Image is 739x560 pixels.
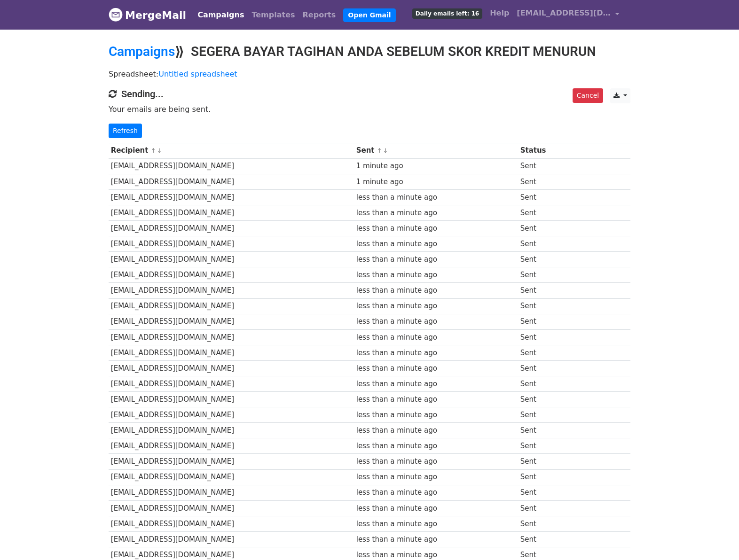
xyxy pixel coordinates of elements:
div: less than a minute ago [356,534,516,545]
td: [EMAIL_ADDRESS][DOMAIN_NAME] [109,376,354,392]
div: less than a minute ago [356,348,516,358]
td: [EMAIL_ADDRESS][DOMAIN_NAME] [109,236,354,252]
a: Untitled spreadsheet [158,70,237,78]
div: less than a minute ago [356,394,516,405]
td: [EMAIL_ADDRESS][DOMAIN_NAME] [109,252,354,267]
td: [EMAIL_ADDRESS][DOMAIN_NAME] [109,438,354,454]
td: [EMAIL_ADDRESS][DOMAIN_NAME] [109,158,354,174]
div: less than a minute ago [356,456,516,467]
div: less than a minute ago [356,301,516,311]
a: [EMAIL_ADDRESS][DOMAIN_NAME] [513,4,623,26]
td: Sent [518,314,576,329]
td: Sent [518,174,576,189]
td: [EMAIL_ADDRESS][DOMAIN_NAME] [109,407,354,423]
span: Daily emails left: 16 [412,8,482,19]
td: Sent [518,189,576,205]
a: Reports [299,6,340,24]
p: Your emails are being sent. [109,104,630,114]
th: Recipient [109,143,354,158]
h4: Sending... [109,88,630,100]
div: less than a minute ago [356,239,516,249]
td: Sent [518,158,576,174]
td: Sent [518,221,576,236]
td: [EMAIL_ADDRESS][DOMAIN_NAME] [109,531,354,547]
img: MergeMail logo [109,8,123,22]
td: [EMAIL_ADDRESS][DOMAIN_NAME] [109,485,354,500]
td: Sent [518,531,576,547]
td: Sent [518,469,576,485]
span: [EMAIL_ADDRESS][DOMAIN_NAME] [517,8,611,19]
a: Open Gmail [343,8,395,22]
td: [EMAIL_ADDRESS][DOMAIN_NAME] [109,329,354,345]
td: Sent [518,252,576,267]
div: less than a minute ago [356,519,516,529]
div: less than a minute ago [356,208,516,218]
div: less than a minute ago [356,441,516,451]
a: ↓ [383,147,388,154]
td: [EMAIL_ADDRESS][DOMAIN_NAME] [109,392,354,407]
div: 1 minute ago [356,161,516,171]
td: [EMAIL_ADDRESS][DOMAIN_NAME] [109,298,354,314]
div: less than a minute ago [356,425,516,436]
td: [EMAIL_ADDRESS][DOMAIN_NAME] [109,360,354,376]
a: ↓ [157,147,162,154]
td: [EMAIL_ADDRESS][DOMAIN_NAME] [109,174,354,189]
td: [EMAIL_ADDRESS][DOMAIN_NAME] [109,267,354,283]
td: Sent [518,205,576,220]
div: less than a minute ago [356,316,516,327]
td: Sent [518,283,576,298]
td: Sent [518,267,576,283]
div: less than a minute ago [356,270,516,280]
a: Campaigns [109,44,175,59]
a: Daily emails left: 16 [409,4,486,23]
td: [EMAIL_ADDRESS][DOMAIN_NAME] [109,189,354,205]
th: Status [518,143,576,158]
div: less than a minute ago [356,472,516,482]
td: [EMAIL_ADDRESS][DOMAIN_NAME] [109,283,354,298]
td: Sent [518,500,576,516]
td: Sent [518,438,576,454]
div: less than a minute ago [356,410,516,420]
td: Sent [518,376,576,392]
h2: ⟫ SEGERA BAYAR TAGIHAN ANDA SEBELUM SKOR KREDIT MENURUN [109,44,630,60]
td: Sent [518,236,576,252]
td: [EMAIL_ADDRESS][DOMAIN_NAME] [109,454,354,469]
td: [EMAIL_ADDRESS][DOMAIN_NAME] [109,500,354,516]
div: less than a minute ago [356,503,516,514]
th: Sent [354,143,518,158]
td: Sent [518,298,576,314]
a: Cancel [573,88,603,103]
div: less than a minute ago [356,363,516,374]
td: [EMAIL_ADDRESS][DOMAIN_NAME] [109,423,354,438]
td: Sent [518,360,576,376]
div: less than a minute ago [356,487,516,498]
a: MergeMail [109,5,186,25]
div: less than a minute ago [356,379,516,389]
td: [EMAIL_ADDRESS][DOMAIN_NAME] [109,221,354,236]
a: Help [486,4,513,23]
td: Sent [518,485,576,500]
div: less than a minute ago [356,254,516,265]
div: less than a minute ago [356,285,516,296]
td: Sent [518,454,576,469]
td: Sent [518,392,576,407]
a: ↑ [377,147,382,154]
a: Campaigns [194,6,248,24]
div: less than a minute ago [356,332,516,343]
td: Sent [518,407,576,423]
a: Refresh [109,124,142,138]
td: [EMAIL_ADDRESS][DOMAIN_NAME] [109,516,354,531]
td: Sent [518,345,576,360]
td: [EMAIL_ADDRESS][DOMAIN_NAME] [109,345,354,360]
td: [EMAIL_ADDRESS][DOMAIN_NAME] [109,314,354,329]
a: Templates [248,6,299,24]
td: [EMAIL_ADDRESS][DOMAIN_NAME] [109,469,354,485]
div: 1 minute ago [356,177,516,187]
a: ↑ [151,147,156,154]
td: Sent [518,329,576,345]
div: less than a minute ago [356,223,516,234]
td: Sent [518,423,576,438]
div: less than a minute ago [356,192,516,203]
td: Sent [518,516,576,531]
p: Spreadsheet: [109,69,630,79]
